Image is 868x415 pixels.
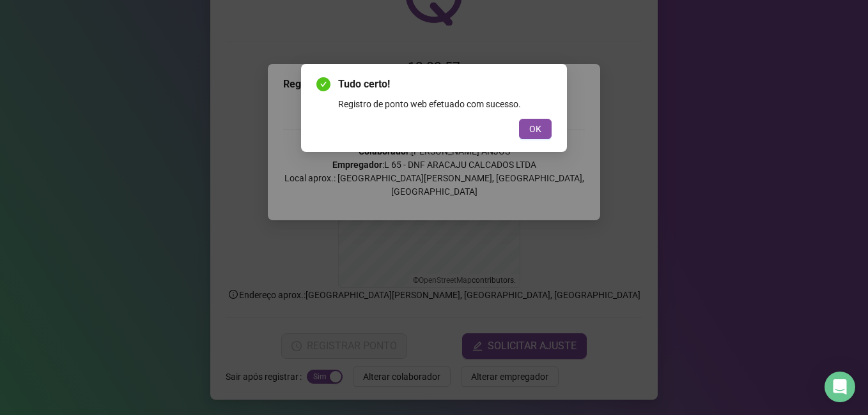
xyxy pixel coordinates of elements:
[519,119,552,139] button: OK
[825,372,855,402] div: Open Intercom Messenger
[338,97,552,111] div: Registro de ponto web efetuado com sucesso.
[529,122,541,136] span: OK
[316,77,330,91] span: check-circle
[338,77,552,92] span: Tudo certo!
